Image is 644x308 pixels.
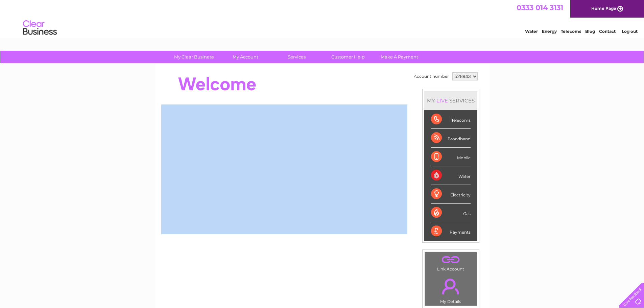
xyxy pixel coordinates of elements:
a: Contact [599,29,616,34]
a: Services [269,51,325,63]
a: My Account [217,51,273,63]
a: . [427,275,475,298]
td: Account number [412,71,451,82]
a: Make A Payment [372,51,427,63]
td: Link Account [425,252,477,273]
div: Electricity [431,185,471,204]
div: Gas [431,204,471,222]
a: Blog [585,29,595,34]
a: Water [525,29,538,34]
div: LIVE [435,97,449,104]
a: Energy [542,29,557,34]
div: Mobile [431,148,471,166]
div: Telecoms [431,110,471,129]
div: Broadband [431,129,471,147]
a: 0333 014 3131 [517,3,563,12]
a: Log out [622,29,638,34]
a: Customer Help [320,51,376,63]
div: MY SERVICES [424,91,477,110]
a: . [427,254,475,266]
div: Clear Business is a trading name of Verastar Limited (registered in [GEOGRAPHIC_DATA] No. 3667643... [163,4,482,33]
div: Water [431,166,471,185]
div: Payments [431,222,471,240]
td: My Details [425,273,477,306]
a: Telecoms [561,29,581,34]
img: logo.png [23,18,57,38]
a: My Clear Business [166,51,222,63]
